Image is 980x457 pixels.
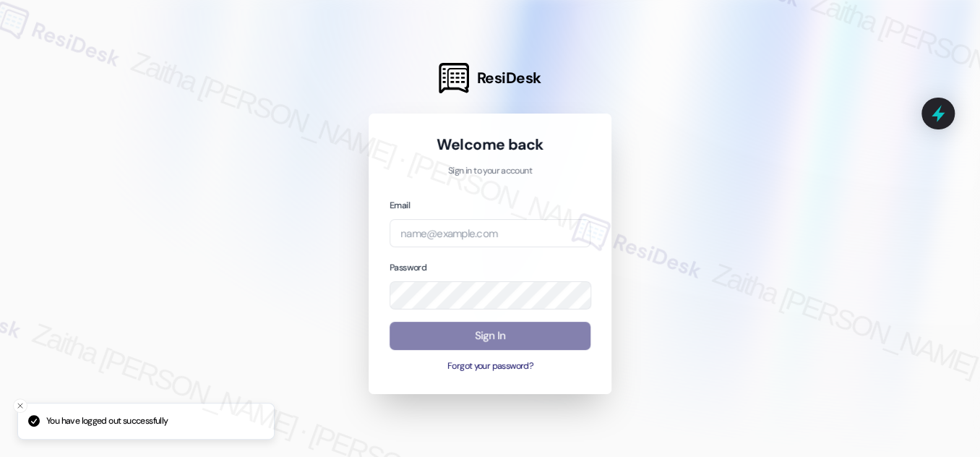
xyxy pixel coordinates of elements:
img: ResiDesk Logo [439,63,469,93]
button: Forgot your password? [390,360,590,373]
p: You have logged out successfully [46,415,168,428]
input: name@example.com [390,219,590,247]
p: Sign in to your account [390,165,590,178]
label: Password [390,262,426,273]
button: Sign In [390,322,590,350]
button: Close toast [13,398,27,413]
h1: Welcome back [390,134,590,155]
label: Email [390,200,410,211]
span: ResiDesk [477,68,541,88]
